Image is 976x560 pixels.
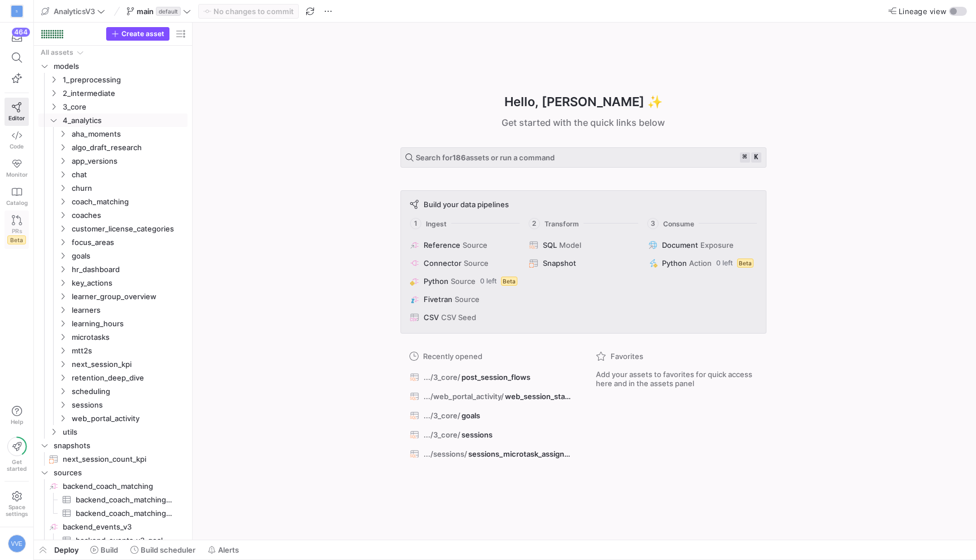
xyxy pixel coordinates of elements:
span: .../3_core/ [424,411,460,420]
span: default [156,7,181,16]
span: goals [461,411,480,420]
div: Press SPACE to select this row. [38,384,188,398]
span: coach_matching [72,195,186,208]
div: Press SPACE to select this row. [38,439,188,452]
span: Source [463,240,487,250]
span: Favorites [611,352,643,361]
span: learner_group_overview [72,290,186,303]
span: Recently opened [423,352,482,361]
span: 1_preprocessing [63,73,186,86]
span: Search for assets or run a command [416,153,555,162]
button: Create asset [106,27,169,41]
span: Snapshot [543,259,576,268]
div: Press SPACE to select this row. [38,127,188,141]
div: Press SPACE to select this row. [38,181,188,195]
span: post_session_flows [461,373,530,382]
span: 4_analytics [63,114,186,127]
div: Press SPACE to select this row. [38,493,188,506]
div: Press SPACE to select this row. [38,466,188,479]
span: key_actions [72,277,186,290]
span: sessions [72,399,186,412]
span: Build [101,545,118,554]
button: .../3_core/goals [407,408,573,423]
button: VVE [5,532,29,555]
button: PythonSource0 leftBeta [408,274,520,288]
div: Press SPACE to select this row. [38,262,188,276]
span: coaches [72,209,186,222]
span: .../sessions/ [424,449,467,458]
div: Press SPACE to select this row. [38,168,188,181]
a: backend_coach_matching_matching_proposals​​​​​​​​​ [38,506,188,520]
button: AnalyticsV3 [38,4,108,19]
span: Document [662,240,698,250]
span: sources [54,466,186,479]
div: Press SPACE to select this row. [38,154,188,168]
span: Monitor [6,171,28,178]
span: .../web_portal_activity/ [424,392,504,401]
span: aha_moments [72,128,186,141]
span: algo_draft_research [72,141,186,154]
button: Snapshot [527,256,639,270]
span: Beta [737,259,753,268]
span: snapshots [54,439,186,452]
span: main [137,7,154,16]
span: sessions [461,430,493,439]
button: Alerts [203,540,244,559]
span: Lineage view [899,7,947,16]
span: models [54,60,186,73]
div: Press SPACE to select this row. [38,235,188,249]
div: Press SPACE to select this row. [38,371,188,384]
span: 2_intermediate [63,87,186,100]
a: Monitor [5,154,29,182]
span: 0 left [480,277,496,285]
div: Press SPACE to select this row. [38,222,188,235]
div: Press SPACE to select this row. [38,303,188,317]
a: backend_coach_matching_matching_proposals_v2​​​​​​​​​ [38,493,188,506]
span: Add your assets to favorites for quick access here and in the assets panel [596,370,757,388]
a: Code [5,126,29,154]
div: Press SPACE to select this row. [38,452,188,466]
span: scheduling [72,385,186,398]
span: Source [464,259,489,268]
div: Press SPACE to select this row. [38,141,188,154]
span: Model [559,240,581,250]
button: Search for186assets or run a command⌘k [400,147,766,168]
span: Exposure [700,240,734,250]
button: DocumentExposure [646,238,759,252]
div: Press SPACE to select this row. [38,249,188,262]
div: Press SPACE to select this row. [38,73,188,86]
button: .../3_core/sessions [407,427,573,442]
a: backend_events_v3_goal_events​​​​​​​​​ [38,533,188,547]
div: Press SPACE to select this row. [38,208,188,222]
span: backend_coach_matching_matching_proposals​​​​​​​​​ [76,507,175,520]
span: Build your data pipelines [424,200,509,209]
div: Press SPACE to select this row. [38,479,188,493]
button: Build scheduler [125,540,201,559]
span: focus_areas [72,236,186,249]
strong: 186 [452,153,466,162]
span: .../3_core/ [424,373,460,382]
a: PRsBeta [5,211,29,249]
div: Press SPACE to select this row. [38,533,188,547]
button: Build [85,540,123,559]
span: Source [455,295,480,304]
h1: Hello, [PERSON_NAME] ✨ [504,93,663,111]
div: Press SPACE to select this row. [38,59,188,73]
span: Create asset [121,30,164,38]
button: .../web_portal_activity/web_session_statistics [407,389,573,404]
span: learners [72,304,186,317]
button: .../sessions/sessions_microtask_assignments [407,447,573,461]
span: Fivetran [424,295,452,304]
span: Alerts [218,545,239,554]
span: Help [10,418,24,425]
div: Press SPACE to select this row. [38,357,188,371]
span: PRs [12,228,22,234]
span: sessions_microtask_assignments [468,449,570,458]
span: CSV Seed [441,313,476,322]
div: 464 [12,28,30,37]
span: Get started [7,458,27,472]
div: Press SPACE to select this row. [38,344,188,357]
button: ReferenceSource [408,238,520,252]
span: Python [424,277,448,286]
a: Catalog [5,182,29,211]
